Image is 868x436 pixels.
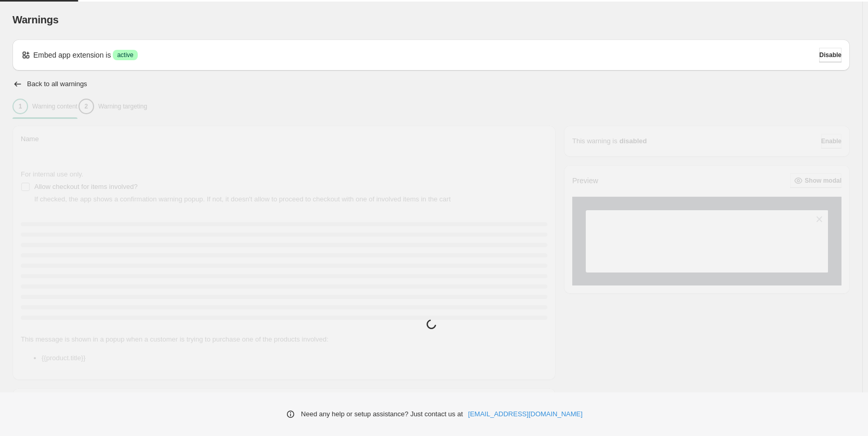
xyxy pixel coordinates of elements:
[33,50,111,60] p: Embed app extension is
[819,48,841,62] button: Disable
[12,14,59,25] span: Warnings
[468,409,583,419] a: [EMAIL_ADDRESS][DOMAIN_NAME]
[819,51,841,59] span: Disable
[117,51,133,59] span: active
[27,80,87,88] h2: Back to all warnings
